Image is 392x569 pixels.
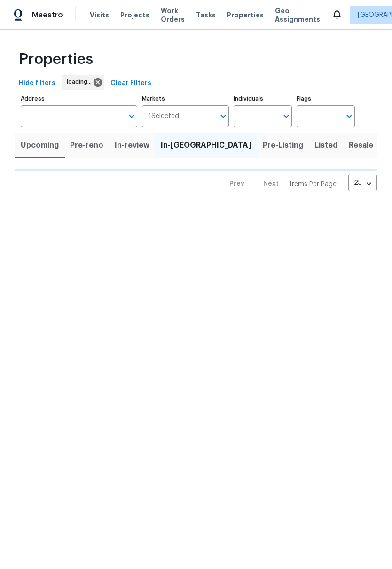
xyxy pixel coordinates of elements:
[21,139,59,152] span: Upcoming
[142,96,229,102] label: Markets
[19,50,93,69] span: Properties
[196,12,216,18] span: Tasks
[280,110,293,123] button: Open
[120,11,149,19] span: Projects
[67,79,95,86] span: loading...
[349,139,373,152] span: Resale
[222,176,377,192] nav: Pagination Navigation
[62,75,104,90] div: loading...
[161,139,251,152] span: In-[GEOGRAPHIC_DATA]
[314,139,337,152] span: Listed
[290,176,337,192] div: Items Per Page
[161,7,185,24] span: Work Orders
[125,110,138,123] button: Open
[70,139,103,152] span: Pre-reno
[217,110,230,123] button: Open
[21,96,137,102] label: Address
[19,78,55,89] span: Hide filters
[263,139,303,152] span: Pre-Listing
[32,10,63,20] span: Maestro
[115,139,149,152] span: In-review
[107,75,155,92] button: Clear Filters
[90,11,109,19] span: Visits
[227,11,264,19] span: Properties
[343,110,356,123] button: Open
[15,75,59,92] button: Hide filters
[348,172,377,195] div: 25
[234,96,292,102] label: Individuals
[297,96,355,102] label: Flags
[110,78,151,89] span: Clear Filters
[149,112,179,120] span: 1 Selected
[275,7,320,24] span: Geo Assignments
